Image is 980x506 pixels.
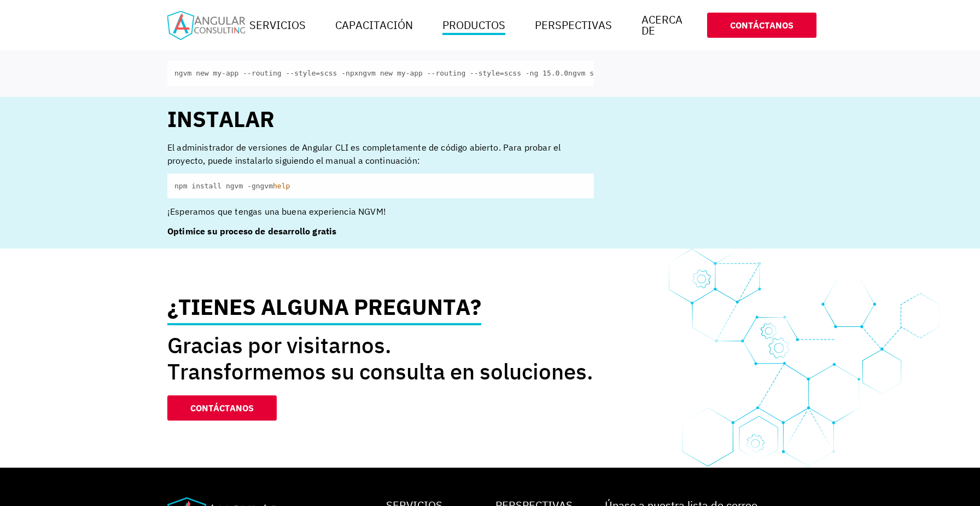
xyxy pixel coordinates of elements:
font: Capacitación [335,18,413,32]
font: Productos [442,18,505,32]
code: npm install ngvm -g ngvm [167,174,594,199]
a: Contáctanos [167,395,277,421]
font: Perspectivas [535,18,612,32]
a: Servicios [245,14,310,36]
span: help [273,182,290,190]
a: Productos [438,14,510,36]
font: Contáctanos [190,403,254,413]
font: Servicios [249,18,306,32]
font: Contáctanos [730,20,794,31]
a: Capacitación [331,14,417,36]
font: El administrador de versiones de Angular CLI es completamente de código abierto. Para probar el p... [167,142,561,166]
a: Contáctanos [707,13,816,38]
font: Instalar [167,105,275,133]
font: ¿Tienes alguna pregunta? [167,292,481,321]
font: Gracias por visitarnos. [167,331,392,359]
a: Perspectivas [530,14,616,36]
code: ngvm new my-app --routing --style=scss -npx ngvm new my-app --routing --style=scss -ng 15.0.0 ngv... [167,61,594,86]
font: Acerca de [641,12,682,38]
a: Acerca de [637,9,687,42]
font: ¡Esperamos que tengas una buena experiencia NGVM! [167,206,386,217]
img: Home [167,11,245,40]
font: Optimice su proceso de desarrollo gratis [167,226,336,237]
font: Transformemos su consulta en soluciones. [167,357,593,386]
